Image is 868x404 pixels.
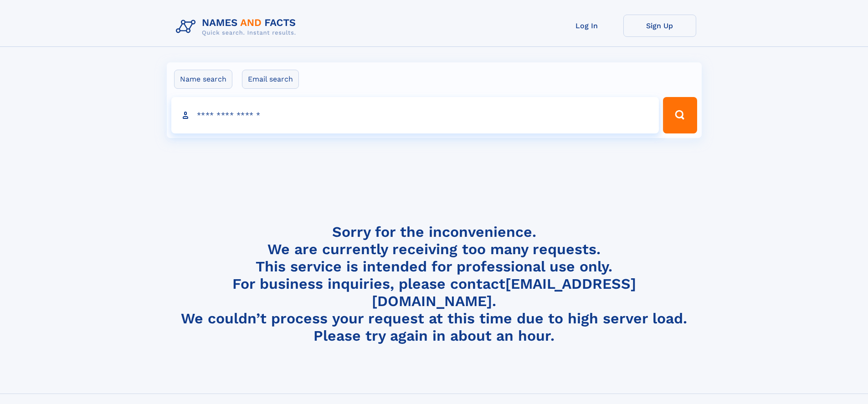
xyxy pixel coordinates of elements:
[372,275,636,310] a: [EMAIL_ADDRESS][DOMAIN_NAME]
[623,15,696,37] a: Sign Up
[172,223,696,345] h4: Sorry for the inconvenience. We are currently receiving too many requests. This service is intend...
[174,70,232,89] label: Name search
[172,15,303,39] img: Logo Names and Facts
[550,15,623,37] a: Log In
[171,97,659,133] input: search input
[663,97,697,133] button: Search Button
[242,70,299,89] label: Email search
